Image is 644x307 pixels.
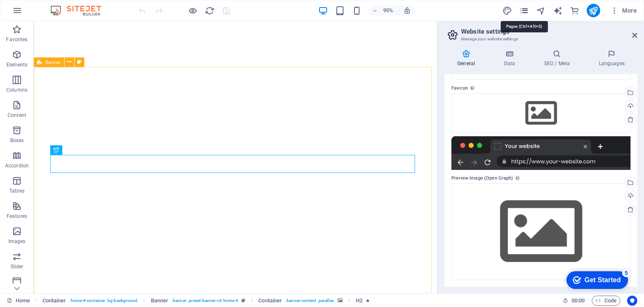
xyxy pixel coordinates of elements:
[172,296,238,306] span: . banner .preset-banner-v3-home-4
[588,6,598,16] i: Publish
[502,5,513,16] button: design
[451,173,631,183] label: Preview Image (Open Graph)
[10,137,24,144] p: Boxes
[553,6,563,16] i: AI Writer
[563,296,585,306] h6: Session time
[531,50,586,67] h4: SEO / Meta
[461,35,620,43] h3: Manage your website settings
[7,213,27,220] p: Features
[607,4,640,17] button: More
[596,296,617,306] span: Code
[586,50,637,67] h4: Languages
[461,28,637,35] h2: Website settings
[11,263,24,270] p: Slider
[43,296,66,306] span: Click to select. Double-click to edit
[188,5,198,16] button: Click here to leave preview mode and continue editing
[519,5,529,16] button: pages
[572,296,585,306] span: 00 00
[592,296,620,306] button: Code
[587,4,600,17] button: publish
[5,162,29,169] p: Accordion
[25,9,61,17] div: Get Started
[536,5,546,16] button: navigator
[627,296,637,306] button: Usercentrics
[502,6,512,16] i: Design (Ctrl+Alt+Y)
[451,83,631,93] label: Favicon
[7,296,30,306] a: Click to cancel selection. Double-click to open Pages
[570,5,580,16] button: commerce
[536,6,546,16] i: Navigator
[43,296,370,306] nav: breadcrumb
[285,296,334,306] span: . banner-content .parallax
[451,93,631,133] div: Select files from the file manager, stock photos, or upload file(s)
[69,296,137,306] span: . home-4-container .bg-background
[6,87,27,93] p: Columns
[338,298,343,303] i: This element contains a background
[205,6,215,16] i: Reload page
[241,298,245,303] i: This element is a customizable preset
[445,50,491,67] h4: General
[48,5,112,16] img: Editor Logo
[570,6,580,16] i: Commerce
[356,296,362,306] span: Click to select. Double-click to edit
[6,36,27,43] p: Favorites
[381,5,395,16] h6: 95%
[8,112,26,119] p: Content
[451,183,631,280] div: Select files from the file manager, stock photos, or upload file(s)
[610,6,637,15] span: More
[8,238,26,245] p: Images
[366,298,370,303] i: Element contains an animation
[62,2,71,10] div: 5
[7,4,68,22] div: Get Started 5 items remaining, 0% complete
[9,188,24,194] p: Tables
[403,7,411,14] i: On resize automatically adjust zoom level to fit chosen device.
[577,297,579,304] span: :
[46,60,61,64] span: Banner
[151,296,169,306] span: Click to select. Double-click to edit
[491,50,531,67] h4: Data
[369,5,399,16] button: 95%
[6,61,28,68] p: Elements
[258,296,282,306] span: Click to select. Double-click to edit
[204,5,215,16] button: reload
[553,5,563,16] button: text_generator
